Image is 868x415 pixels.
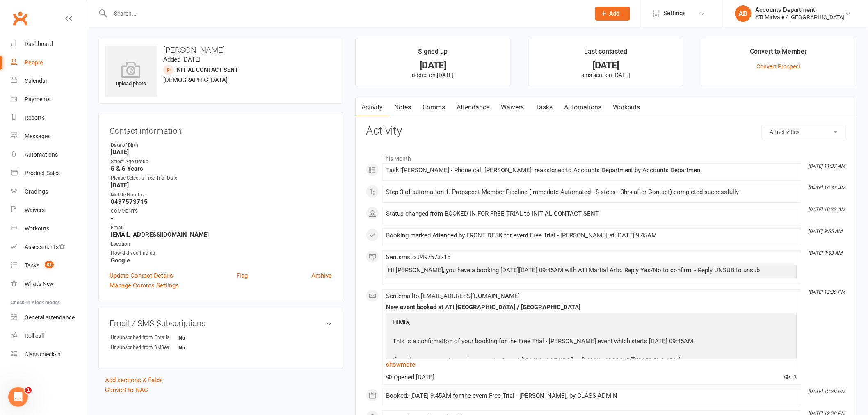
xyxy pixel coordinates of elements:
button: Add [595,7,630,21]
div: Convert to Member [750,46,807,61]
a: Manage Comms Settings [110,280,179,290]
i: [DATE] 11:37 AM [809,163,845,169]
a: Assessments [11,238,87,256]
i: [DATE] 10:33 AM [809,207,845,212]
div: Unsubscribed from Emails [111,334,178,342]
div: Product Sales [25,170,60,176]
span: 1 [25,387,32,394]
h3: Email / SMS Subscriptions [110,319,332,328]
time: Added [DATE] [163,56,201,63]
div: Calendar [25,78,48,84]
strong: [DATE] [111,182,332,189]
a: Convert to NAC [105,386,148,394]
p: Hi , [391,317,697,329]
a: General attendance kiosk mode [11,308,87,327]
div: Messages [25,133,50,139]
a: Activity [356,98,388,117]
div: [DATE] [536,61,676,70]
p: sms sent on [DATE] [536,72,676,78]
a: Class kiosk mode [11,345,87,364]
div: Email [111,224,332,232]
a: Reports [11,109,87,127]
div: Workouts [25,225,49,232]
div: Assessments [25,244,65,250]
span: [DEMOGRAPHIC_DATA] [163,76,228,84]
a: Comms [417,98,451,117]
div: COMMENTS [111,207,332,215]
h3: Activity [366,125,846,137]
a: Payments [11,90,87,109]
a: Clubworx [10,8,30,29]
a: Notes [388,98,417,117]
a: Waivers [495,98,530,117]
a: Add sections & fields [105,376,163,384]
p: added on [DATE] [363,72,503,78]
a: Dashboard [11,35,87,53]
p: This is a confirmation of your booking for the Free Trial - [PERSON_NAME] event which starts [DAT... [391,336,697,348]
strong: Google [111,257,332,264]
div: ATI Midvale / [GEOGRAPHIC_DATA] [756,14,845,21]
div: AD [735,5,752,22]
a: Roll call [11,327,87,345]
div: Gradings [25,188,48,195]
a: Workouts [11,219,87,238]
a: Update Contact Details [110,271,173,280]
a: Product Sales [11,164,87,182]
a: Workouts [607,98,646,117]
strong: - [111,214,332,222]
span: Add [610,10,620,17]
div: Tasks [25,262,39,269]
div: Task '[PERSON_NAME] - Phone call [PERSON_NAME]' reassigned to Accounts Department by Accounts Dep... [386,167,797,174]
i: [DATE] 9:53 AM [809,250,843,256]
a: Tasks 54 [11,256,87,275]
div: Waivers [25,207,45,213]
strong: [DATE] [111,148,332,156]
span: Sent email to [EMAIL_ADDRESS][DOMAIN_NAME] [386,292,520,300]
li: This Month [366,150,846,163]
span: INITIAL CONTACT SENT [175,66,238,73]
span: Settings [664,4,686,23]
div: Reports [25,114,45,121]
strong: No [178,344,226,351]
div: Booked: [DATE] 9:45AM for the event Free Trial - [PERSON_NAME], by CLASS ADMIN [386,392,797,399]
a: Calendar [11,72,87,90]
a: Waivers [11,201,87,219]
div: New event booked at ATI [GEOGRAPHIC_DATA] / [GEOGRAPHIC_DATA] [386,304,797,311]
a: Automations [11,146,87,164]
div: Status changed from BOOKED IN FOR FREE TRIAL to INITIAL CONTACT SENT [386,210,797,217]
input: Search... [108,8,585,19]
strong: 5 & 6 Years [111,165,332,172]
a: Flag [236,271,248,280]
div: Roll call [25,333,44,339]
div: Location [111,240,332,248]
span: Opened [DATE] [386,374,434,381]
strong: [EMAIL_ADDRESS][DOMAIN_NAME] [111,231,332,238]
a: Tasks [530,98,558,117]
a: Messages [11,127,87,146]
p: If you have any questions please contact us at [PHONE_NUMBER] or [EMAIL_ADDRESS][DOMAIN_NAME]. [391,355,697,367]
i: [DATE] 12:39 PM [809,289,845,295]
div: Accounts Department [756,6,845,14]
div: Mobile Number [111,191,332,199]
h3: Contact information [110,123,332,135]
iframe: Intercom live chat [8,387,28,407]
div: Select Age Group [111,158,332,166]
strong: No [178,335,226,341]
h3: [PERSON_NAME] [105,46,336,55]
div: [DATE] [363,61,503,70]
div: Dashboard [25,41,53,47]
div: upload photo [105,61,157,88]
div: Booking marked Attended by FRONT DESK for event Free Trial - [PERSON_NAME] at [DATE] 9:45AM [386,232,797,239]
strong: 0497573715 [111,198,332,205]
div: Automations [25,151,58,158]
a: Automations [558,98,607,117]
div: Class check-in [25,351,61,358]
a: People [11,53,87,72]
div: Payments [25,96,50,103]
a: Gradings [11,182,87,201]
div: Date of Birth [111,141,332,149]
a: What's New [11,275,87,293]
i: [DATE] 12:39 PM [809,389,845,394]
div: How did you find us [111,249,332,257]
div: What's New [25,280,54,287]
